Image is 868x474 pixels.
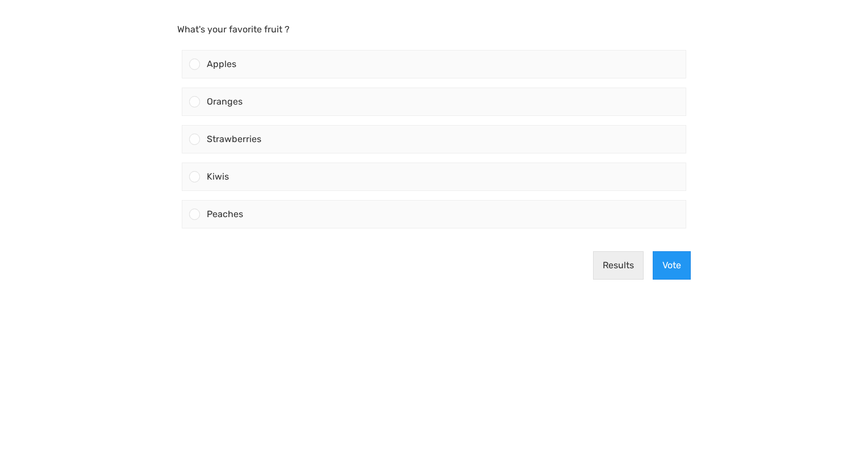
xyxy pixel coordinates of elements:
button: Results [593,251,644,280]
span: Peaches [207,209,243,219]
span: Kiwis [207,171,229,182]
span: Apples [207,59,236,69]
span: Oranges [207,96,243,107]
button: Vote [653,251,691,280]
span: Strawberries [207,134,261,144]
p: What's your favorite fruit ? [177,23,691,36]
